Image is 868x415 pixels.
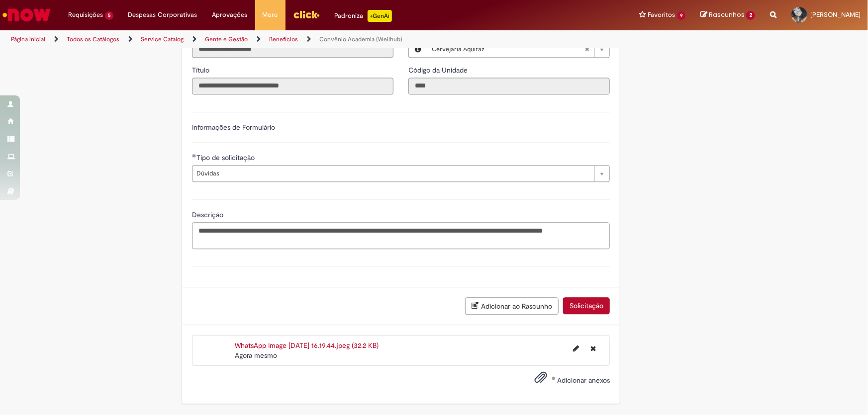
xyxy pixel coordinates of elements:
label: Somente leitura - Código da Unidade [408,65,470,75]
img: click_logo_yellow_360x200.png [293,7,320,22]
span: Requisições [68,10,103,20]
span: Somente leitura - Título [192,66,211,75]
button: Editar nome de arquivo WhatsApp Image 2025-07-29 at 16.19.44.jpeg [567,340,585,356]
button: Adicionar ao Rascunho [465,297,559,315]
label: Informações de Formulário [192,123,275,132]
input: Título [192,78,393,94]
span: Agora mesmo [235,351,277,360]
button: Adicionar anexos [532,368,550,391]
a: Service Catalog [141,35,184,43]
a: Rascunhos [700,10,755,20]
img: ServiceNow [1,5,52,25]
span: Aprovações [212,10,248,20]
span: Rascunhos [709,10,745,19]
span: Dúvidas [196,166,589,181]
button: Local, Visualizar este registro Cervejaria Aquiraz [409,41,427,57]
a: Cervejaria AquirazLimpar campo Local [427,41,609,57]
div: Padroniza [335,10,392,22]
a: Convênio Academia (Wellhub) [319,35,402,43]
label: Somente leitura - Título [192,65,211,75]
span: Tipo de solicitação [196,153,257,162]
span: [PERSON_NAME] [810,10,861,19]
input: Email [192,41,393,58]
button: Solicitação [563,297,610,314]
time: 29/08/2025 14:49:44 [235,351,277,360]
span: 2 [746,11,755,20]
a: Página inicial [11,35,45,43]
span: Somente leitura - Código da Unidade [408,66,470,75]
p: +GenAi [368,10,392,22]
span: 9 [677,11,686,20]
span: Descrição [192,210,225,219]
ul: Trilhas de página [7,30,571,49]
span: Cervejaria Aquiraz [432,41,584,57]
a: WhatsApp Image [DATE] 16.19.44.jpeg (32.2 KB) [235,341,379,350]
input: Código da Unidade [408,78,610,94]
span: Adicionar anexos [557,376,610,385]
span: Despesas Corporativas [128,10,197,20]
a: Gente e Gestão [205,35,248,43]
span: More [263,10,278,20]
a: Todos os Catálogos [67,35,119,43]
span: Obrigatório Preenchido [192,154,196,158]
button: Excluir WhatsApp Image 2025-07-29 at 16.19.44.jpeg [584,340,602,356]
span: 5 [105,11,113,20]
a: Benefícios [269,35,298,43]
abbr: Limpar campo Local [579,41,594,57]
span: Favoritos [648,10,675,20]
textarea: Descrição [192,222,610,249]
